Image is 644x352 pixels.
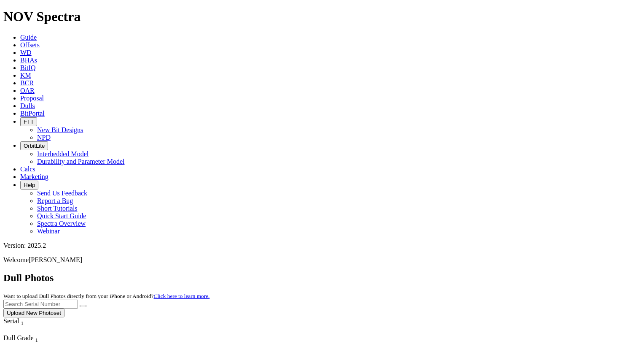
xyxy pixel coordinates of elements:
[20,72,31,79] a: KM
[20,117,37,126] button: FTT
[3,300,78,309] input: Search Serial Number
[37,158,125,165] a: Durability and Parameter Model
[20,79,34,87] a: BCR
[35,337,38,343] sub: 1
[3,317,19,325] span: Serial
[37,126,83,133] a: New Bit Designs
[37,197,73,204] a: Report a Bug
[29,256,82,263] span: [PERSON_NAME]
[20,95,44,102] a: Proposal
[3,272,641,284] h2: Dull Photos
[21,317,24,325] span: Sort None
[20,181,38,190] button: Help
[3,334,34,341] span: Dull Grade
[20,57,37,64] a: BHAs
[154,293,210,299] a: Click here to learn more.
[37,134,51,141] a: NPD
[3,242,641,249] div: Version: 2025.2
[3,327,39,334] div: Column Menu
[20,34,37,41] a: Guide
[20,102,35,109] a: Dulls
[24,182,35,188] span: Help
[3,317,39,327] div: Serial Sort None
[20,64,35,71] a: BitIQ
[3,344,62,351] div: Column Menu
[20,41,40,49] a: Offsets
[20,110,45,117] a: BitPortal
[35,334,38,341] span: Sort None
[3,256,641,264] p: Welcome
[20,165,35,173] a: Calcs
[3,293,209,299] small: Want to upload Dull Photos directly from your iPhone or Android?
[20,87,35,94] a: OAR
[24,143,45,149] span: OrbitLite
[3,334,62,351] div: Sort None
[20,141,48,150] button: OrbitLite
[20,173,48,180] a: Marketing
[37,220,86,227] a: Spectra Overview
[24,119,34,125] span: FTT
[37,190,87,197] a: Send Us Feedback
[3,309,64,317] button: Upload New Photoset
[37,212,86,219] a: Quick Start Guide
[3,9,641,24] h1: NOV Spectra
[3,317,39,334] div: Sort None
[37,227,60,235] a: Webinar
[37,150,89,157] a: Interbedded Model
[37,205,78,212] a: Short Tutorials
[21,320,24,326] sub: 1
[3,334,62,344] div: Dull Grade Sort None
[20,49,32,56] a: WD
